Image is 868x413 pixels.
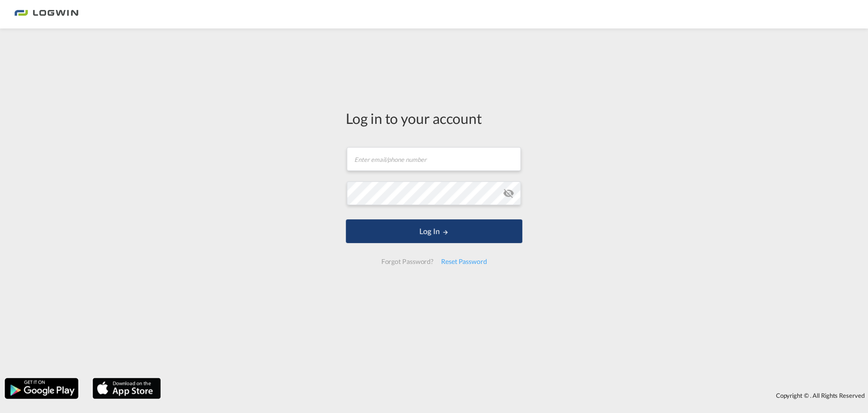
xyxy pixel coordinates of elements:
input: Enter email/phone number [347,147,521,171]
img: google.png [4,377,79,400]
div: Log in to your account [346,108,522,128]
img: apple.png [92,377,162,400]
div: Copyright © . All Rights Reserved [166,387,868,404]
div: Reset Password [437,253,491,270]
md-icon: icon-eye-off [503,188,514,199]
img: 2761ae10d95411efa20a1f5e0282d2d7.png [14,4,78,25]
button: LOGIN [346,219,522,243]
div: Forgot Password? [377,253,437,270]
